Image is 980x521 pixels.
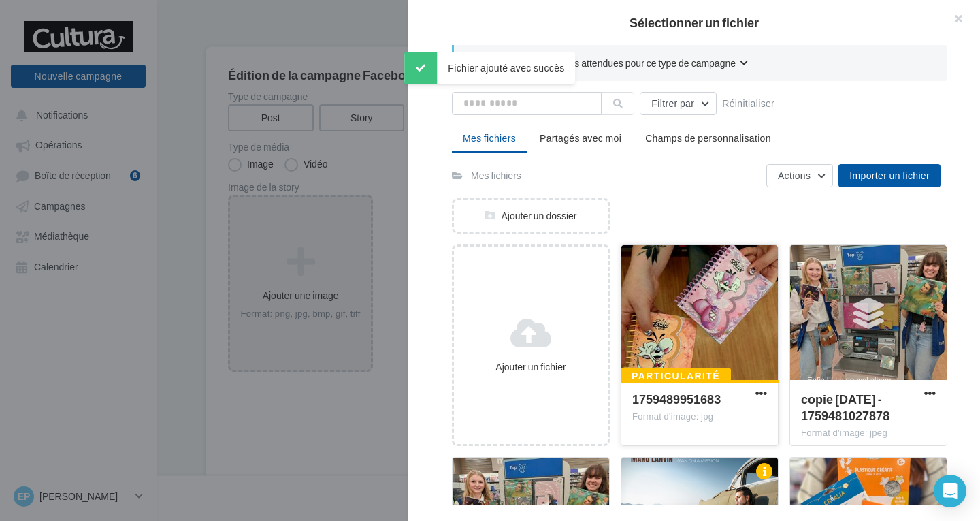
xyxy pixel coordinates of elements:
[476,56,748,73] button: Consulter les contraintes attendues pour ce type de campagne
[471,169,521,183] div: Mes fichiers
[454,209,608,223] div: Ajouter un dossier
[645,132,771,144] span: Champs de personnalisation
[459,360,602,374] div: Ajouter un fichier
[801,392,889,423] span: copie 03-10-2025 - 1759481027878
[849,170,930,181] span: Importer un fichier
[463,132,516,144] span: Mes fichiers
[778,170,811,181] span: Actions
[766,164,833,187] button: Actions
[430,16,958,29] h2: Sélectionner un fichier
[801,427,936,439] div: Format d'image: jpeg
[540,132,621,144] span: Partagés avec moi
[404,52,575,84] div: Fichier ajouté avec succès
[934,475,966,507] div: Open Intercom Messenger
[632,392,721,407] span: 1759489951683
[632,411,767,423] div: Format d'image: jpg
[621,368,731,383] div: Particularité
[640,92,717,115] button: Filtrer par
[717,95,780,112] button: Réinitialiser
[476,57,736,70] span: Consulter les contraintes attendues pour ce type de campagne
[838,164,941,187] button: Importer un fichier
